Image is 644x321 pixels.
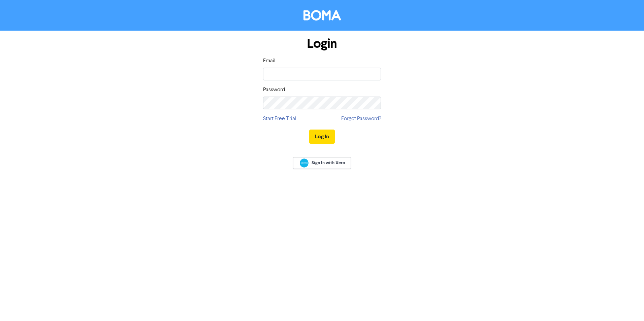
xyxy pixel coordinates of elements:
img: Xero logo [300,158,309,168]
span: Sign In with Xero [312,160,345,166]
h1: Login [263,36,381,51]
label: Email [263,57,276,65]
a: Sign In with Xero [293,157,351,169]
button: Log In [309,130,335,144]
label: Password [263,86,285,94]
img: BOMA Logo [303,10,341,21]
a: Forgot Password? [341,115,381,123]
a: Start Free Trial [263,115,296,123]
